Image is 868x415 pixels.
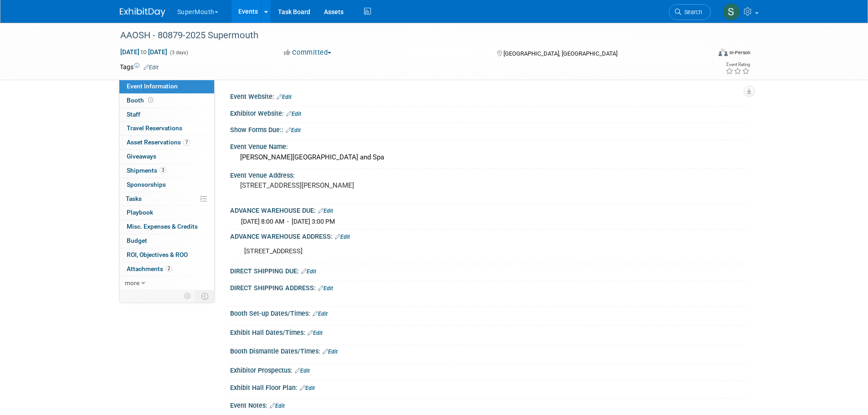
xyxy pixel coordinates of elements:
a: Edit [318,208,333,214]
a: Search [669,4,711,20]
a: Edit [300,385,315,391]
span: Shipments [127,167,166,174]
div: [STREET_ADDRESS] [238,242,648,261]
span: 2 [165,265,172,272]
a: Shipments3 [119,164,214,178]
a: Edit [277,94,292,100]
span: 3 [159,167,166,174]
span: Tasks [126,195,142,202]
span: Booth [127,97,155,104]
a: Booth [119,94,214,108]
span: Travel Reservations [127,124,182,132]
a: Edit [295,368,310,374]
a: Edit [270,403,285,409]
a: Edit [318,285,333,292]
span: (3 days) [169,50,188,56]
span: 7 [183,139,190,146]
a: Playbook [119,206,214,220]
img: ExhibitDay [120,8,165,17]
div: AAOSH - 80879-2025 Supermouth [117,27,697,44]
a: Edit [286,127,301,133]
a: Edit [301,268,316,275]
img: Format-Inperson.png [719,49,728,56]
div: Event Notes: [230,399,749,410]
a: Sponsorships [119,178,214,192]
span: [GEOGRAPHIC_DATA], [GEOGRAPHIC_DATA] [503,50,617,57]
a: ROI, Objectives & ROO [119,248,214,262]
a: Asset Reservations7 [119,136,214,149]
a: Edit [144,64,159,71]
div: In-Person [729,49,750,56]
span: Playbook [127,209,153,216]
span: Sponsorships [127,181,166,188]
td: Personalize Event Tab Strip [180,290,196,302]
span: Asset Reservations [127,138,190,146]
a: Edit [323,348,338,355]
div: Exhibit Hall Dates/Times: [230,326,749,338]
span: Budget [127,237,147,244]
span: Giveaways [127,153,156,160]
span: [DATE] [DATE] [120,48,168,56]
div: Show Forms Due:: [230,123,749,135]
span: Booth not reserved yet [146,97,155,103]
span: Staff [127,111,140,118]
span: Search [681,9,702,15]
span: ROI, Objectives & ROO [127,251,188,258]
button: Committed [281,48,335,57]
a: Staff [119,108,214,122]
div: Event Format [657,47,751,61]
img: Samantha Meyers [723,3,740,20]
div: Event Rating [725,62,750,67]
div: Event Venue Address: [230,169,749,180]
td: Toggle Event Tabs [195,290,214,302]
span: Event Information [127,82,178,90]
span: Misc. Expenses & Credits [127,223,198,230]
span: Attachments [127,265,172,272]
div: Exhibitor Prospectus: [230,364,749,375]
a: Event Information [119,80,214,93]
div: ADVANCE WAREHOUSE DUE: [230,204,749,215]
div: Booth Set-up Dates/Times: [230,307,749,318]
a: Budget [119,234,214,248]
a: Edit [335,234,350,240]
a: Edit [308,330,323,336]
div: Event Venue Name: [230,140,749,151]
a: Misc. Expenses & Credits [119,220,214,234]
span: [DATE] 8:00 AM - [DATE] 3:00 PM [241,218,335,225]
div: Event Website: [230,90,749,102]
a: Edit [313,311,328,317]
a: Travel Reservations [119,122,214,135]
div: DIRECT SHIPPING DUE: [230,264,749,276]
div: Exhibit Hall Floor Plan: [230,381,749,393]
div: [PERSON_NAME][GEOGRAPHIC_DATA] and Spa [237,150,742,164]
a: Attachments2 [119,262,214,276]
div: Exhibitor Website: [230,107,749,118]
a: Giveaways [119,150,214,164]
td: Tags [120,62,159,72]
pre: [STREET_ADDRESS][PERSON_NAME] [240,181,436,190]
div: Booth Dismantle Dates/Times: [230,344,749,356]
a: Edit [286,111,301,117]
a: more [119,277,214,290]
span: to [139,48,148,56]
div: ADVANCE WAREHOUSE ADDRESS: [230,230,749,241]
div: DIRECT SHIPPING ADDRESS: [230,281,749,293]
a: Tasks [119,192,214,206]
span: more [125,279,139,287]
